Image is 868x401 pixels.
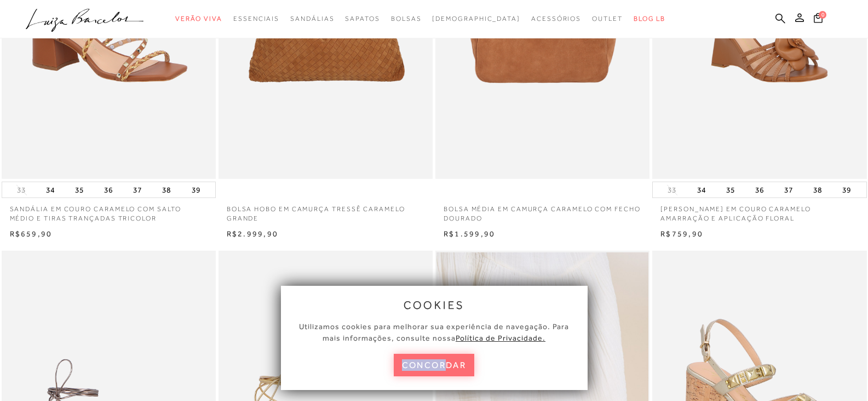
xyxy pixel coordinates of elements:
[531,15,581,22] span: Acessórios
[227,229,278,238] span: R$2.999,90
[432,15,520,22] span: [DEMOGRAPHIC_DATA]
[435,198,649,223] a: BOLSA MÉDIA EM CAMURÇA CARAMELO COM FECHO DOURADO
[233,9,279,29] a: noSubCategoriesText
[290,9,334,29] a: noSubCategoriesText
[101,182,116,197] button: 36
[444,229,495,238] span: R$1.599,90
[592,15,623,22] span: Outlet
[2,198,216,223] a: SANDÁLIA EM COURO CARAMELO COM SALTO MÉDIO E TIRAS TRANÇADAS TRICOLOR
[72,182,87,197] button: 35
[694,182,709,197] button: 34
[819,11,826,19] span: 0
[592,9,623,29] a: noSubCategoriesText
[159,182,174,197] button: 38
[14,185,29,195] button: 33
[456,334,545,342] a: Política de Privacidade.
[345,15,380,22] span: Sapatos
[391,9,422,29] a: noSubCategoriesText
[394,354,475,376] button: concordar
[299,322,569,342] span: Utilizamos cookies para melhorar sua experiência de navegação. Para mais informações, consulte nossa
[531,9,581,29] a: noSubCategoriesText
[664,185,680,195] button: 33
[175,9,222,29] a: noSubCategoriesText
[839,182,854,197] button: 39
[391,15,422,22] span: Bolsas
[290,15,334,22] span: Sandálias
[345,9,380,29] a: noSubCategoriesText
[810,182,825,197] button: 38
[188,182,204,197] button: 39
[233,15,279,22] span: Essenciais
[175,15,222,22] span: Verão Viva
[219,198,433,223] a: BOLSA HOBO EM CAMURÇA TRESSÊ CARAMELO GRANDE
[810,12,826,27] button: 0
[634,15,665,22] span: BLOG LB
[43,182,58,197] button: 34
[652,198,866,223] a: [PERSON_NAME] EM COURO CARAMELO AMARRAÇÃO E APLICAÇÃO FLORAL
[723,182,738,197] button: 35
[10,229,53,238] span: R$659,90
[432,9,520,29] a: noSubCategoriesText
[130,182,145,197] button: 37
[752,182,767,197] button: 36
[634,9,665,29] a: BLOG LB
[781,182,796,197] button: 37
[404,299,465,311] span: cookies
[660,229,703,238] span: R$759,90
